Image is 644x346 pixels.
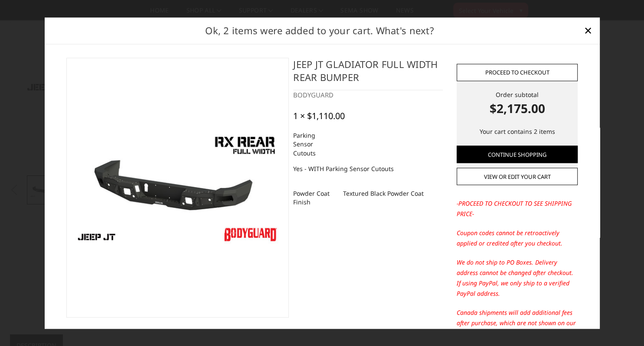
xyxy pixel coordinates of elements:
[293,111,345,121] div: 1 × $1,110.00
[584,21,592,40] span: ×
[457,198,578,219] p: -PROCEED TO CHECKOUT TO SEE SHIPPING PRICE-
[581,24,595,38] a: Close
[72,128,284,247] img: Jeep JT Gladiator Full Width Rear Bumper
[293,128,337,161] dt: Parking Sensor Cutouts
[457,146,578,163] a: Continue Shopping
[601,304,644,346] iframe: Chat Widget
[457,64,578,81] a: Proceed to checkout
[457,257,578,298] p: We do not ship to PO Boxes. Delivery address cannot be changed after checkout. If using PayPal, w...
[457,90,578,117] div: Order subtotal
[58,23,581,38] h2: Ok, 2 items were added to your cart. What's next?
[293,90,443,100] div: BODYGUARD
[343,185,424,201] dd: Textured Black Powder Coat
[457,168,578,185] a: View or edit your cart
[457,126,578,137] p: Your cart contains 2 items
[457,99,578,117] strong: $2,175.00
[293,185,337,210] dt: Powder Coat Finish
[457,227,578,248] p: Coupon codes cannot be retroactively applied or credited after you checkout.
[293,161,394,176] dd: Yes - WITH Parking Sensor Cutouts
[293,58,443,90] h4: Jeep JT Gladiator Full Width Rear Bumper
[457,307,578,338] p: Canada shipments will add additional fees after purchase, which are not shown on our website; ple...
